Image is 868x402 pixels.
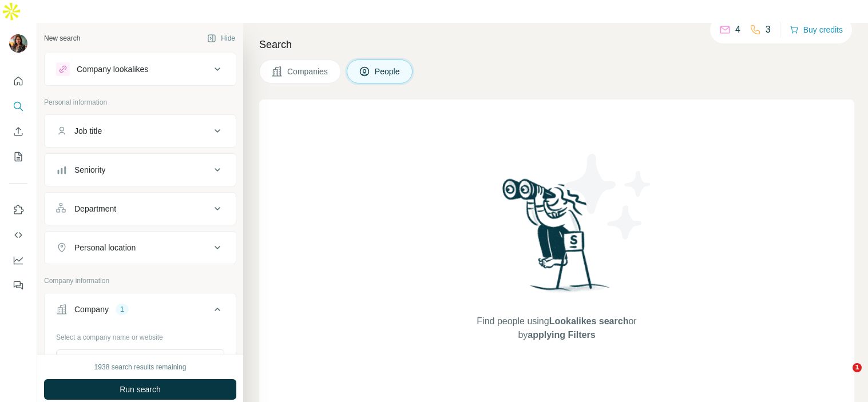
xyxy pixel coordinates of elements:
[9,275,27,296] button: Feedback
[45,296,236,328] button: Company1
[120,384,161,395] span: Run search
[549,316,629,326] span: Lookalikes search
[9,250,27,270] button: Dashboard
[9,200,27,220] button: Use Surfe on LinkedIn
[74,203,116,214] div: Department
[9,225,27,245] button: Use Surfe API
[735,23,740,37] p: 4
[259,37,854,53] h4: Search
[45,117,236,145] button: Job title
[44,33,80,43] div: New search
[375,66,401,77] span: People
[9,146,27,167] button: My lists
[44,97,236,108] p: Personal information
[74,242,136,253] div: Personal location
[45,156,236,184] button: Seniority
[790,22,843,38] button: Buy credits
[45,234,236,261] button: Personal location
[45,55,236,83] button: Company lookalikes
[77,63,148,75] div: Company lookalikes
[766,23,771,37] p: 3
[465,315,648,342] span: Find people using or by
[74,304,109,315] div: Company
[45,195,236,222] button: Department
[528,330,595,340] span: applying Filters
[829,363,857,391] iframe: Intercom live chat
[9,71,27,91] button: Quick start
[44,379,236,400] button: Run search
[199,30,243,47] button: Hide
[44,276,236,286] p: Company information
[497,176,616,303] img: Surfe Illustration - Woman searching with binoculars
[9,121,27,142] button: Enrich CSV
[9,34,27,53] img: Avatar
[287,66,329,77] span: Companies
[557,145,660,248] img: Surfe Illustration - Stars
[74,125,102,137] div: Job title
[56,328,224,343] div: Select a company name or website
[116,304,129,315] div: 1
[9,96,27,117] button: Search
[74,164,105,176] div: Seniority
[853,363,862,372] span: 1
[94,362,187,372] div: 1938 search results remaining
